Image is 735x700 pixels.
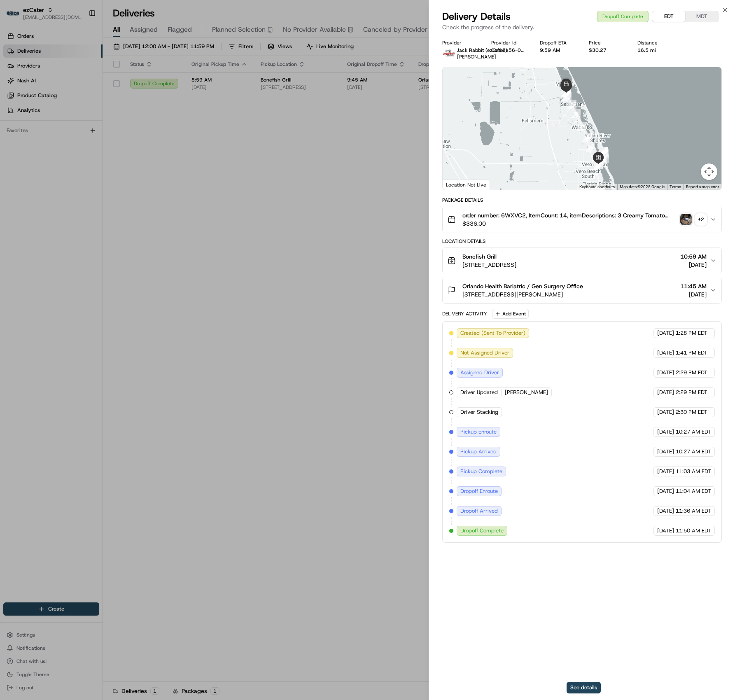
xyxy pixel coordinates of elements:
[686,184,719,189] a: Report a map error
[457,47,507,54] span: Jack Rabbit (ezCater)
[589,40,624,46] div: Price
[657,349,674,357] span: [DATE]
[676,527,711,534] span: 11:50 AM EDT
[680,282,707,290] span: 11:45 AM
[599,147,608,156] div: 6
[676,488,711,495] span: 11:04 AM EDT
[442,40,478,46] div: Provider
[680,261,707,269] span: [DATE]
[577,122,586,131] div: 17
[657,507,674,515] span: [DATE]
[676,369,707,376] span: 2:29 PM EDT
[460,349,509,357] span: Not Assigned Driver
[460,507,498,515] span: Dropoff Arrived
[567,682,601,693] button: See details
[443,180,490,190] div: Location Not Live
[462,219,677,228] span: $336.00
[572,109,581,118] div: 18
[460,468,502,475] span: Pickup Complete
[676,349,707,357] span: 1:41 PM EDT
[680,252,707,261] span: 10:59 AM
[657,389,674,396] span: [DATE]
[491,40,527,46] div: Provider Id
[657,488,674,495] span: [DATE]
[599,147,608,156] div: 5
[701,163,717,180] button: Map camera controls
[676,408,707,416] span: 2:30 PM EDT
[600,154,609,163] div: 7
[657,527,674,534] span: [DATE]
[597,155,607,164] div: 13
[657,468,674,475] span: [DATE]
[460,527,504,534] span: Dropoff Complete
[445,179,472,190] a: Open this area in Google Maps (opens a new window)
[589,47,624,54] div: $30.27
[579,184,615,190] button: Keyboard shortcuts
[462,261,516,269] span: [STREET_ADDRESS]
[460,408,498,416] span: Driver Stacking
[676,507,711,515] span: 11:36 AM EDT
[460,389,498,396] span: Driver Updated
[600,149,609,158] div: 2
[562,92,572,101] div: 20
[637,40,673,46] div: Distance
[540,47,575,54] div: 9:59 AM
[491,47,527,54] button: 0ef18a56-00d8-fd91-d4f4-cc852a8d4338
[462,211,677,219] span: order number: 6WXVC2, ItemCount: 14, itemDescriptions: 3 Creamy Tomato Cavatappi w/ Chicken, 2 Sh...
[462,282,583,290] span: Orlando Health Bariatric / Gen Surgery Office
[442,47,455,60] img: jack_rabbit_logo.png
[442,238,722,245] div: Location Details
[445,179,472,190] img: Google
[657,369,674,376] span: [DATE]
[462,252,497,261] span: Bonefish Grill
[460,448,497,455] span: Pickup Arrived
[540,40,575,46] div: Dropoff ETA
[652,11,685,22] button: EDT
[443,277,721,303] button: Orlando Health Bariatric / Gen Surgery Office[STREET_ADDRESS][PERSON_NAME]11:45 AM[DATE]
[657,408,674,416] span: [DATE]
[695,214,707,225] div: + 2
[657,329,674,337] span: [DATE]
[670,184,681,189] a: Terms (opens in new tab)
[443,247,721,274] button: Bonefish Grill[STREET_ADDRESS]10:59 AM[DATE]
[457,54,496,60] span: [PERSON_NAME]
[620,184,665,189] span: Map data ©2025 Google
[567,100,576,109] div: 19
[676,448,711,455] span: 10:27 AM EDT
[582,133,591,142] div: 16
[680,290,707,299] span: [DATE]
[586,143,595,152] div: 15
[462,290,583,299] span: [STREET_ADDRESS][PERSON_NAME]
[460,488,498,495] span: Dropoff Enroute
[657,428,674,436] span: [DATE]
[460,369,499,376] span: Assigned Driver
[442,197,722,203] div: Package Details
[680,214,692,225] img: photo_proof_of_pickup image
[685,11,718,22] button: MDT
[460,428,497,436] span: Pickup Enroute
[492,309,529,319] button: Add Event
[442,23,722,31] p: Check the progress of the delivery.
[460,329,525,337] span: Created (Sent To Provider)
[637,47,673,54] div: 16.5 mi
[676,428,711,436] span: 10:27 AM EDT
[442,10,511,23] span: Delivery Details
[443,206,721,233] button: order number: 6WXVC2, ItemCount: 14, itemDescriptions: 3 Creamy Tomato Cavatappi w/ Chicken, 2 Sh...
[676,389,707,396] span: 2:29 PM EDT
[505,389,548,396] span: [PERSON_NAME]
[676,329,707,337] span: 1:28 PM EDT
[676,468,711,475] span: 11:03 AM EDT
[442,310,487,317] div: Delivery Activity
[680,214,707,225] button: photo_proof_of_pickup image+2
[657,448,674,455] span: [DATE]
